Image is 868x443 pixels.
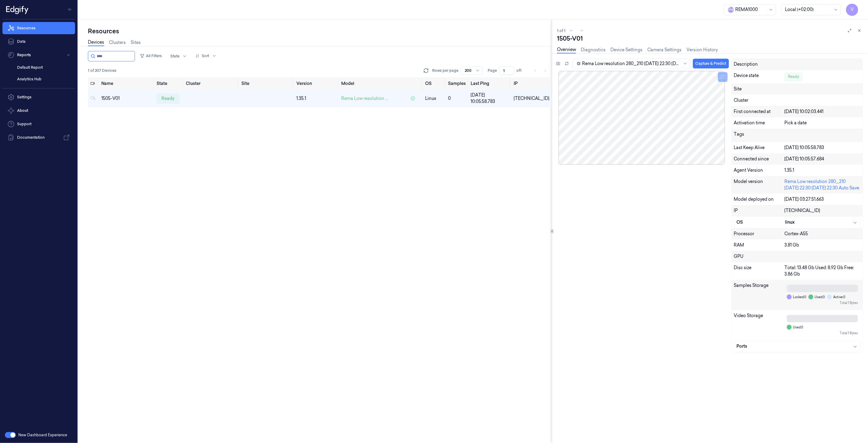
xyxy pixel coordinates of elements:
span: Pick a date [784,120,807,126]
div: Cluster [734,97,860,104]
span: Active: 0 [833,295,845,299]
div: IP [734,207,785,214]
a: Support [2,118,75,130]
div: [DATE] 10:05:58.783 [784,145,860,151]
div: OS [737,219,785,225]
a: Devices [88,39,104,46]
div: Ports [737,343,858,350]
div: 1.35.1 [784,167,860,174]
a: Documentation [2,131,75,144]
button: Toggle Navigation [65,5,75,14]
th: Version [294,77,339,90]
div: Site [734,86,860,92]
th: Name [99,77,154,90]
a: Settings [2,91,75,103]
div: linux [785,219,858,225]
button: All Filters [137,51,164,61]
span: Used: 0 [815,295,825,299]
div: 1505-V01 [557,34,863,43]
a: Clusters [109,39,126,46]
span: Locked: 0 [793,295,806,299]
div: Samples Storage [734,282,785,308]
a: Device Settings [610,47,642,53]
div: 0 [448,95,466,102]
span: Page [488,68,497,73]
a: Analytics Hub [12,74,75,84]
div: Total: 1 Bytes [787,331,858,335]
div: RAM [734,242,785,248]
th: Site [239,77,294,90]
div: Disc size [734,265,785,277]
a: Data [2,35,75,48]
div: [TECHNICAL_ID] [784,207,860,214]
div: Ready [784,72,803,81]
button: OSlinux [734,217,860,228]
th: State [154,77,183,90]
div: Processor [734,231,785,237]
div: Video Storage [734,313,785,338]
a: Sites [131,39,141,46]
div: Device state [734,72,785,81]
span: 1 of 1 [557,28,566,33]
a: Default Report [12,62,75,73]
span: Rema Low resolution ... [341,95,388,102]
nav: pagination [531,66,549,75]
p: Rows per page [432,68,458,73]
a: Overview [557,46,576,53]
span: 1 of 207 Devices [88,68,116,73]
div: 1505-V01 [101,95,152,102]
span: of 1 [516,68,526,73]
div: First connected at [734,108,785,115]
div: Cortex-A55 [784,231,860,237]
p: linux [425,95,443,102]
div: Model deployed on [734,196,785,203]
a: Camera Settings [647,47,682,53]
div: Activation time [734,120,785,126]
th: Last Ping [468,77,511,90]
div: Tags [734,131,785,140]
div: [DATE] 03:27:51.663 [784,196,860,203]
th: Cluster [183,77,239,90]
div: 3.81 Gb [784,242,860,248]
button: About [2,104,75,117]
div: Description [734,61,785,68]
div: [DATE] 10:05:57.684 [784,156,860,162]
div: Total: 1 Bytes [787,301,858,305]
div: Agent Version [734,167,785,174]
div: [DATE] 10:02:03.441 [784,108,860,115]
div: ready [157,93,179,103]
div: 1.35.1 [296,95,336,102]
div: [TECHNICAL_ID] [514,95,549,102]
button: Capture & Predict [693,59,729,68]
th: OS [423,77,446,90]
th: IP [511,77,552,90]
th: Model [339,77,423,90]
div: Last Keep Alive [734,145,785,151]
button: Ports [734,341,860,352]
div: Resources [88,27,552,35]
span: R e [728,7,734,13]
a: Diagnostics [581,47,606,53]
div: Total: 13.48 Gb Used: 8.92 Gb Free: 3.86 Gb [784,265,860,277]
div: [DATE] 10:05:58.783 [471,92,509,105]
th: Samples [446,77,468,90]
span: Used: 0 [793,325,803,330]
a: Version History [686,47,718,53]
div: Model version [734,178,785,191]
div: Connected since [734,156,785,162]
div: Rema Low resolution 280_210 [DATE] 22:30 [DATE] 22:30 Auto Save [784,178,860,191]
button: V [846,4,858,16]
a: Resources [2,22,75,34]
div: GPU [734,253,860,260]
button: Reports [2,49,75,61]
